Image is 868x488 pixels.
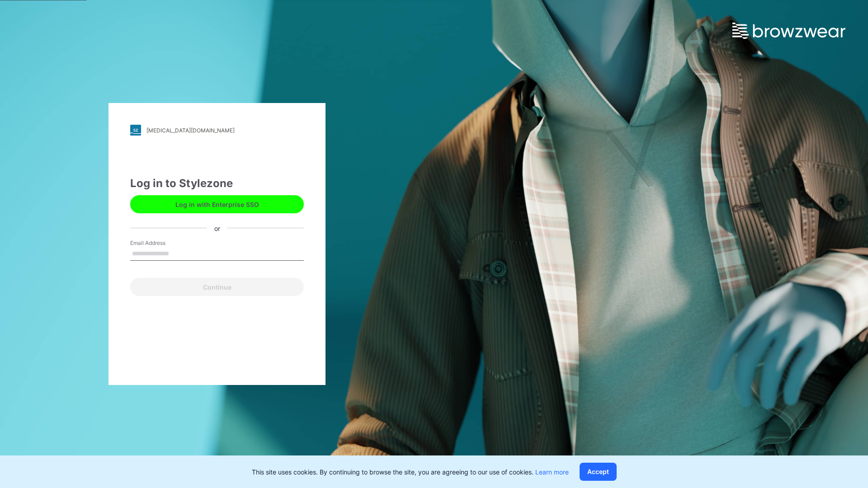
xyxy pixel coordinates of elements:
[146,127,235,134] div: [MEDICAL_DATA][DOMAIN_NAME]
[130,125,304,136] a: [MEDICAL_DATA][DOMAIN_NAME]
[207,223,227,233] div: or
[130,239,193,247] label: Email Address
[732,23,845,39] img: browzwear-logo.e42bd6dac1945053ebaf764b6aa21510.svg
[130,195,304,213] button: Log in with Enterprise SSO
[130,125,141,136] img: stylezone-logo.562084cfcfab977791bfbf7441f1a819.svg
[252,467,569,477] p: This site uses cookies. By continuing to browse the site, you are agreeing to our use of cookies.
[580,463,617,481] button: Accept
[535,468,569,476] a: Learn more
[130,175,304,192] div: Log in to Stylezone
